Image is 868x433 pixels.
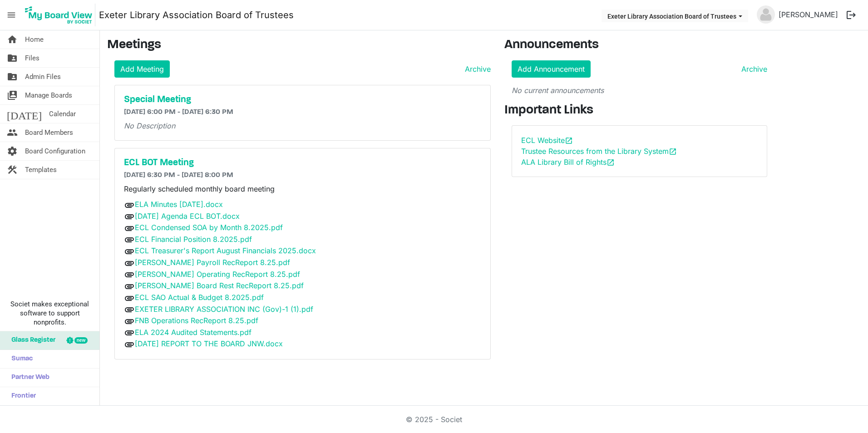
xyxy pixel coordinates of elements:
h6: [DATE] 6:30 PM - [DATE] 8:00 PM [124,171,481,180]
button: Exeter Library Association Board of Trustees dropdownbutton [602,10,748,22]
span: Home [25,30,44,49]
span: attachment [124,269,135,280]
span: Files [25,49,39,67]
span: open_in_new [607,158,615,167]
a: Trustee Resources from the Library Systemopen_in_new [521,147,677,156]
span: home [7,30,18,49]
span: open_in_new [669,148,677,156]
span: construction [7,161,18,179]
span: menu [3,6,20,24]
span: Board Configuration [25,142,85,160]
span: switch_account [7,86,18,104]
span: attachment [124,258,135,269]
span: folder_shared [7,49,18,67]
span: Sumac [7,350,33,368]
span: Glass Register [7,331,55,349]
span: attachment [124,211,135,222]
span: folder_shared [7,68,18,86]
div: new [74,337,88,344]
span: Admin Files [25,68,61,86]
a: ECL Condensed SOA by Month 8.2025.pdf [135,223,283,232]
a: Special Meeting [124,94,481,105]
a: Add Announcement [512,60,591,78]
span: Manage Boards [25,86,72,104]
span: settings [7,142,18,160]
p: No current announcements [512,85,767,96]
p: Regularly scheduled monthly board meeting [124,183,481,194]
span: Societ makes exceptional software to support nonprofits. [4,300,95,327]
a: Archive [738,64,767,74]
span: attachment [124,316,135,327]
a: [PERSON_NAME] Board Rest RecReport 8.25.pdf [135,281,304,290]
a: ELA 2024 Audited Statements.pdf [135,328,252,337]
h6: [DATE] 6:00 PM - [DATE] 6:30 PM [124,108,481,117]
span: attachment [124,304,135,315]
h3: Important Links [504,103,774,118]
span: attachment [124,339,135,350]
img: My Board View Logo [22,4,95,26]
span: Templates [25,161,57,179]
span: Frontier [7,387,36,405]
h3: Meetings [107,38,491,53]
a: ECL Websiteopen_in_new [521,136,573,145]
a: [DATE] REPORT TO THE BOARD JNW.docx [135,339,283,348]
a: My Board View Logo [22,4,99,26]
a: Exeter Library Association Board of Trustees [99,6,294,24]
span: attachment [124,234,135,245]
button: logout [842,5,861,25]
span: Partner Web [7,369,49,387]
span: Board Members [25,123,73,142]
a: [DATE] Agenda ECL BOT.docx [135,212,240,221]
span: attachment [124,223,135,234]
span: attachment [124,281,135,292]
span: people [7,123,18,142]
h3: Announcements [504,38,774,53]
a: [PERSON_NAME] [775,5,842,24]
a: FNB Operations RecReport 8.25.pdf [135,316,258,325]
a: ECL BOT Meeting [124,157,481,168]
p: No Description [124,120,481,131]
span: [DATE] [7,105,42,123]
img: no-profile-picture.svg [757,5,775,24]
span: Calendar [49,105,76,123]
a: [PERSON_NAME] Payroll RecReport 8.25.pdf [135,258,290,267]
span: attachment [124,246,135,257]
a: ECL SAO Actual & Budget 8.2025.pdf [135,293,264,302]
a: ELA Minutes [DATE].docx [135,200,223,209]
a: Add Meeting [114,60,170,78]
a: Archive [461,64,491,74]
span: open_in_new [565,137,573,145]
a: ALA Library Bill of Rightsopen_in_new [521,157,615,167]
a: [PERSON_NAME] Operating RecReport 8.25.pdf [135,270,300,279]
span: attachment [124,327,135,338]
a: ECL Treasurer's Report August Financials 2025.docx [135,246,316,255]
a: ECL Financial Position 8.2025.pdf [135,235,252,244]
a: © 2025 - Societ [406,415,462,424]
a: EXETER LIBRARY ASSOCIATION INC (Gov)-1 (1).pdf [135,305,313,314]
span: attachment [124,200,135,211]
span: attachment [124,293,135,304]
